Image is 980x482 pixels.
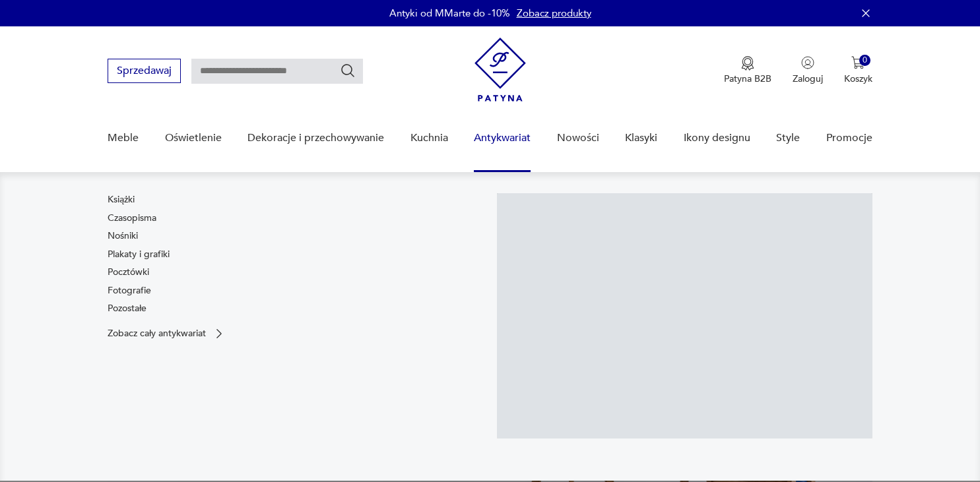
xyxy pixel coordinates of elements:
[741,56,754,71] img: Ikona medalu
[108,229,138,243] a: Nośniki
[410,113,448,164] a: Kuchnia
[844,73,872,85] p: Koszyk
[108,113,139,164] a: Meble
[108,212,156,225] a: Czasopisma
[108,302,147,315] a: Pozostałe
[108,248,170,261] a: Plakaty i grafiki
[851,56,865,69] img: Ikona koszyka
[557,113,599,164] a: Nowości
[724,56,771,85] a: Ikona medaluPatyna B2B
[517,7,591,20] a: Zobacz produkty
[684,113,750,164] a: Ikony designu
[389,7,510,20] p: Antyki od MMarte do -10%
[340,63,356,78] button: Szukaj
[108,284,151,297] a: Fotografie
[859,55,870,66] div: 0
[801,56,814,69] img: Ikonka użytkownika
[793,73,823,85] p: Zaloguj
[108,59,181,83] button: Sprzedawaj
[844,56,872,85] button: 0Koszyk
[108,327,226,340] a: Zobacz cały antykwariat
[724,73,771,85] p: Patyna B2B
[826,113,872,164] a: Promocje
[108,193,135,206] a: Książki
[474,113,531,164] a: Antykwariat
[474,38,526,102] img: Patyna - sklep z meblami i dekoracjami vintage
[108,67,181,76] a: Sprzedawaj
[776,113,800,164] a: Style
[247,113,384,164] a: Dekoracje i przechowywanie
[793,56,823,85] button: Zaloguj
[165,113,222,164] a: Oświetlenie
[108,266,149,279] a: Pocztówki
[108,329,206,338] p: Zobacz cały antykwariat
[724,56,771,85] button: Patyna B2B
[625,113,657,164] a: Klasyki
